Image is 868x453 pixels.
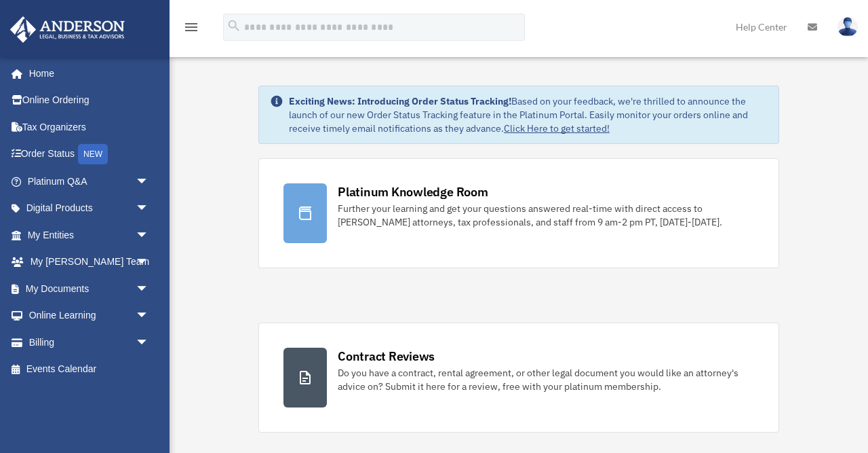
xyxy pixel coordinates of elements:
[9,141,170,168] a: Order StatusNEW
[9,249,170,276] a: My [PERSON_NAME] Teamarrow_drop_down
[338,366,754,393] div: Do you have a contract, rental agreement, or other legal document you would like an attorney's ad...
[136,329,163,357] span: arrow_drop_down
[9,60,163,87] a: Home
[78,144,108,164] div: NEW
[9,113,170,141] a: Tax Organizers
[9,168,170,195] a: Platinum Q&Aarrow_drop_down
[289,94,768,135] div: Based on your feedback, we're thrilled to announce the launch of our new Order Status Tracking fe...
[9,356,170,383] a: Events Calendar
[136,275,163,303] span: arrow_drop_down
[136,195,163,223] span: arrow_drop_down
[9,275,170,302] a: My Documentsarrow_drop_down
[504,122,610,134] a: Click Here to get started!
[338,348,435,365] div: Contract Reviews
[136,221,163,249] span: arrow_drop_down
[338,202,754,229] div: Further your learning and get your questions answered real-time with direct access to [PERSON_NAM...
[9,302,170,329] a: Online Learningarrow_drop_down
[6,16,129,43] img: Anderson Advisors Platinum Portal
[9,195,170,222] a: Digital Productsarrow_drop_down
[226,18,241,33] i: search
[258,323,779,433] a: Contract Reviews Do you have a contract, rental agreement, or other legal document you would like...
[136,249,163,276] span: arrow_drop_down
[338,183,488,200] div: Platinum Knowledge Room
[258,158,779,268] a: Platinum Knowledge Room Further your learning and get your questions answered real-time with dire...
[183,19,199,35] i: menu
[9,221,170,249] a: My Entitiesarrow_drop_down
[136,302,163,330] span: arrow_drop_down
[183,24,199,35] a: menu
[837,17,858,37] img: User Pic
[9,329,170,356] a: Billingarrow_drop_down
[136,168,163,196] span: arrow_drop_down
[9,87,170,114] a: Online Ordering
[289,95,511,107] strong: Exciting News: Introducing Order Status Tracking!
